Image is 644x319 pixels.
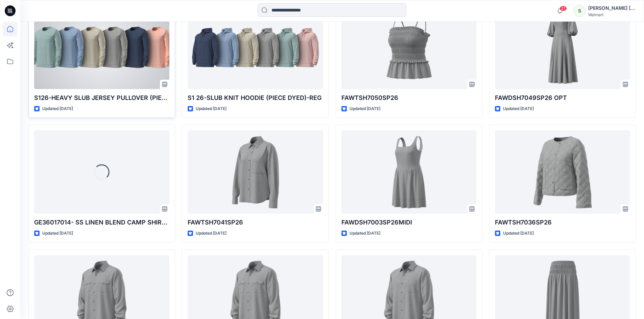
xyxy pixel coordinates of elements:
[350,230,380,237] p: Updated [DATE]
[42,230,73,237] p: Updated [DATE]
[188,6,323,89] a: S1 26-SLUB KNIT HOODIE (PIECE DYED)-REG
[495,218,630,227] p: FAWTSH7036SP26
[341,130,477,214] a: FAWDSH7003SP26MIDI
[341,218,477,227] p: FAWDSH7003SP26MIDI
[188,218,323,227] p: FAWTSH7041SP26
[559,6,567,11] span: 31
[34,93,169,103] p: S126-HEAVY SLUB JERSEY PULLOVER (PIECE DYED)-REG
[588,12,636,17] div: Walmart
[188,130,323,214] a: FAWTSH7041SP26
[495,93,630,103] p: FAWDSH7049SP26 OPT
[341,93,477,103] p: FAWTSH7050SP26
[188,93,323,103] p: S1 26-SLUB KNIT HOODIE (PIECE DYED)-REG
[42,105,73,112] p: Updated [DATE]
[503,105,534,112] p: Updated [DATE]
[495,130,630,214] a: FAWTSH7036SP26
[503,230,534,237] p: Updated [DATE]
[196,230,226,237] p: Updated [DATE]
[350,105,380,112] p: Updated [DATE]
[196,105,226,112] p: Updated [DATE]
[495,6,630,89] a: FAWDSH7049SP26 OPT
[573,5,586,17] div: S​
[341,6,477,89] a: FAWTSH7050SP26
[588,4,636,12] div: [PERSON_NAME] ​[PERSON_NAME]
[34,6,169,89] a: S126-HEAVY SLUB JERSEY PULLOVER (PIECE DYED)-REG
[34,218,169,227] p: GE36017014- SS LINEN BLEND CAMP SHIRT-LINEN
